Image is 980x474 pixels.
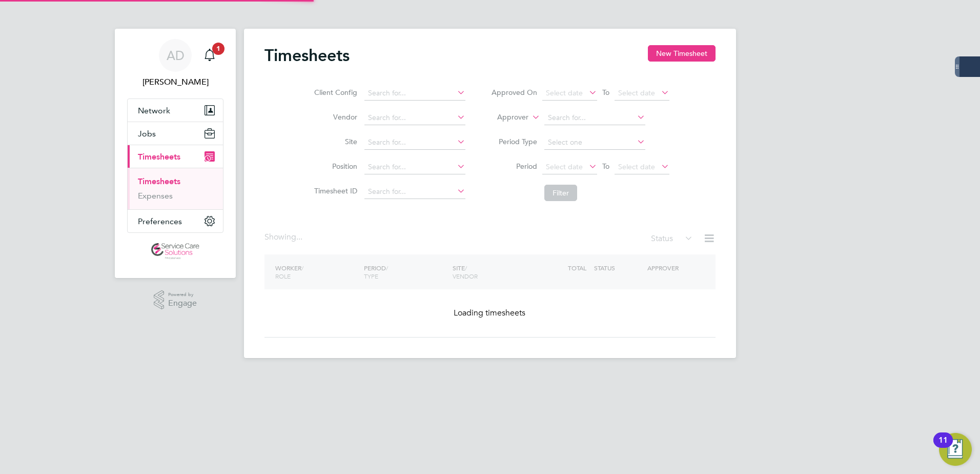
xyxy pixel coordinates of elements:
a: Timesheets [138,176,180,186]
button: Open Resource Center, 11 new notifications [939,433,972,466]
label: Approver [482,112,528,123]
span: Powered by [168,290,197,299]
span: Select date [618,88,655,97]
input: Search for... [364,111,465,125]
span: Select date [546,88,583,97]
span: To [599,86,612,99]
input: Select one [544,135,645,150]
span: Amy Dhawan [127,76,223,88]
label: Period Type [491,137,537,146]
span: Select date [618,162,655,171]
nav: Main navigation [115,29,236,278]
label: Vendor [311,112,357,122]
span: Select date [546,162,583,171]
img: servicecare-logo-retina.png [151,243,199,260]
span: ... [296,232,302,242]
input: Search for... [364,135,465,150]
span: Network [138,106,170,115]
button: Jobs [128,122,223,145]
label: Position [311,162,357,171]
span: Preferences [138,216,182,226]
a: AD[PERSON_NAME] [127,39,223,88]
span: AD [167,49,185,62]
div: 11 [938,440,948,453]
div: Status [651,232,695,246]
a: Go to home page [127,243,223,260]
a: Expenses [138,191,173,201]
label: Site [311,137,357,146]
button: Preferences [128,210,223,232]
span: Jobs [138,129,156,139]
button: Filter [544,185,577,201]
span: 1 [212,43,224,55]
div: Showing [264,232,304,243]
label: Client Config [311,88,357,97]
button: New Timesheet [648,45,716,62]
a: Powered byEngage [154,290,197,310]
button: Timesheets [128,145,223,168]
div: Timesheets [128,168,223,209]
input: Search for... [364,160,465,174]
span: To [599,160,612,173]
a: 1 [199,39,220,72]
h2: Timesheets [264,45,350,66]
label: Approved On [491,88,537,97]
label: Timesheet ID [311,186,357,195]
span: Engage [168,299,197,308]
button: Network [128,99,223,122]
span: Timesheets [138,152,180,162]
label: Period [491,162,537,171]
input: Search for... [544,111,645,125]
input: Search for... [364,185,465,199]
input: Search for... [364,86,465,101]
